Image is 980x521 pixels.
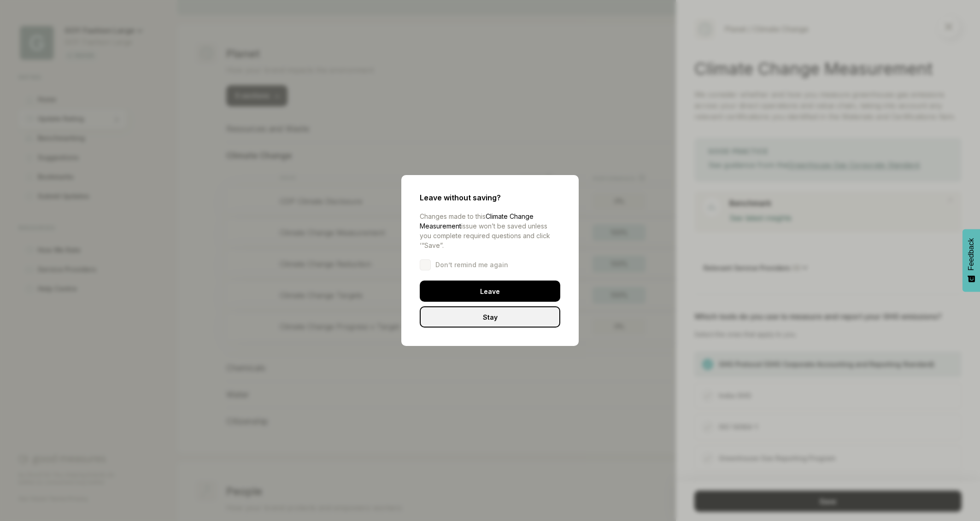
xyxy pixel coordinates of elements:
span: Feedback [967,238,975,270]
span: Changes made to this issue won’t be saved unless you complete required questions and click ‘“Save”. [420,212,550,249]
div: Stay [420,306,560,328]
button: Feedback - Show survey [962,229,980,292]
div: Leave [420,281,560,302]
span: Don’t remind me again [435,260,508,269]
div: Leave without saving? [420,193,560,202]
